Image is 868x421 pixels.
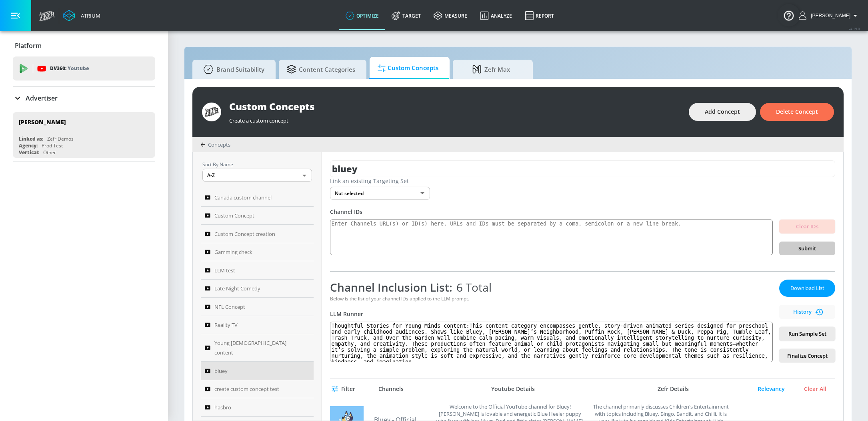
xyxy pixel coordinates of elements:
span: Gamming check [214,247,252,257]
button: Open Resource Center [778,4,800,26]
div: Concepts [200,141,230,148]
p: Youtube [68,64,89,73]
span: create custom concept test [214,384,279,394]
div: Prod Test [42,142,63,149]
a: Reality TV [201,316,314,334]
button: History [779,305,835,319]
span: hasbro [214,403,231,412]
p: Sort By Name [202,160,312,169]
div: Link an existing Targeting Set [330,177,835,185]
div: Not selected [330,187,430,200]
div: [PERSON_NAME]Linked as:Zefr DemosAgency:Prod TestVertical:Other [13,112,155,158]
a: NFL Concept [201,298,314,316]
div: LLM Runner [330,310,773,318]
a: Custom Concept [201,207,314,225]
span: v 4.19.0 [849,26,860,31]
div: Zefr Demos [47,135,74,142]
a: measure [427,1,474,30]
span: login as: stephanie.wolklin@zefr.com [808,13,850,18]
span: 6 Total [452,280,492,295]
a: Custom Concept creation [201,225,314,243]
div: Atrium [78,12,100,19]
button: Finalize Concept [779,349,835,363]
a: Report [518,1,560,30]
div: Channel Inclusion List: [330,280,773,295]
span: Add Concept [705,107,740,117]
button: Add Concept [689,103,756,121]
div: Other [43,149,56,156]
span: Canada custom channel [214,193,272,202]
span: Run Sample Set [786,329,829,338]
a: optimize [339,1,385,30]
a: Gamming check [201,243,314,262]
span: Content Categories [287,60,355,79]
div: Clear All [795,385,835,393]
span: Finalize Concept [786,351,829,361]
a: Analyze [474,1,518,30]
a: Target [385,1,427,30]
div: Youtube Details [430,385,596,393]
span: Clear IDs [786,222,829,231]
div: Linked as: [19,135,43,142]
button: [PERSON_NAME] [799,11,860,20]
button: Clear IDs [779,220,835,234]
div: Platform [13,34,155,57]
button: Run Sample Set [779,327,835,341]
textarea: Thoughtful Stories for Young Minds content:This content category encompasses gentle, story-driven... [330,322,773,362]
a: bluey [201,362,314,380]
div: Channel IDs [330,208,835,216]
span: Filter [333,384,355,394]
span: History [782,307,832,316]
div: [PERSON_NAME] [19,118,66,126]
span: Custom Concepts [378,58,438,78]
div: Custom Concepts [229,100,681,113]
span: Custom Concept [214,211,254,220]
span: bluey [214,366,228,376]
a: create custom concept test [201,380,314,399]
p: Platform [15,41,42,50]
p: DV360: [50,64,89,73]
span: Download List [787,284,827,293]
div: Agency: [19,142,38,149]
span: Brand Suitability [200,60,264,79]
span: Young [DEMOGRAPHIC_DATA] content [214,338,299,357]
span: LLM test [214,266,235,275]
a: hasbro [201,398,314,417]
span: Zefr Max [461,60,522,79]
button: Download List [779,280,835,297]
button: Delete Concept [760,103,834,121]
span: NFL Concept [214,302,245,312]
div: Zefr Details [600,385,747,393]
div: Vertical: [19,149,39,156]
div: Channels [378,385,404,393]
span: Concepts [208,141,230,148]
span: Delete Concept [776,107,818,117]
a: Atrium [63,10,100,22]
div: Below is the list of your channel IDs applied to the LLM prompt. [330,295,773,302]
a: Young [DEMOGRAPHIC_DATA] content [201,334,314,362]
button: Filter [330,382,358,397]
div: Create a custom concept [229,113,681,124]
a: LLM test [201,261,314,280]
span: Late Night Comedy [214,284,260,293]
a: Canada custom channel [201,188,314,207]
div: Advertiser [13,87,155,109]
p: Advertiser [26,94,58,103]
a: Late Night Comedy [201,280,314,298]
span: Custom Concept creation [214,229,275,239]
div: Relevancy [751,385,791,393]
div: DV360: Youtube [13,56,155,81]
div: A-Z [202,169,312,182]
span: Reality TV [214,320,238,330]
